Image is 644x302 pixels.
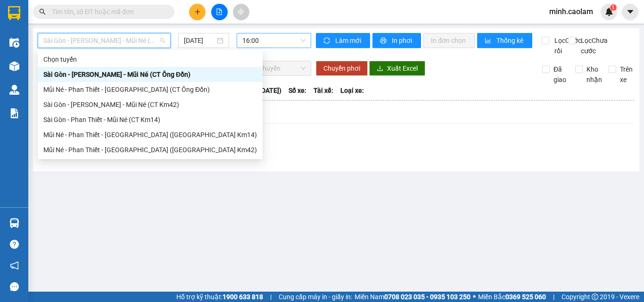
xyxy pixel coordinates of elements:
[316,61,368,76] button: Chuyển phơi
[577,35,609,56] span: Lọc Chưa cước
[496,35,525,46] span: Thống kê
[392,35,413,46] span: In phơi
[553,292,554,302] span: |
[485,37,493,45] span: bar-chart
[380,37,388,45] span: printer
[355,292,471,302] span: Miền Nam
[505,293,546,301] strong: 0369 525 060
[270,292,272,302] span: |
[626,8,635,16] span: caret-down
[43,99,257,110] div: Sài Gòn - [PERSON_NAME] - Mũi Né (CT Km42)
[478,292,546,302] span: Miền Bắc
[38,82,263,97] div: Mũi Né - Phan Thiết - Sài Gòn (CT Ông Đồn)
[233,4,249,20] button: aim
[551,35,583,56] span: Lọc Cước rồi
[176,292,263,302] span: Hỗ trợ kỹ thuật:
[43,130,257,140] div: Mũi Né - Phan Thiết - [GEOGRAPHIC_DATA] ([GEOGRAPHIC_DATA] Km14)
[605,8,613,16] img: icon-new-feature
[384,293,471,301] strong: 0708 023 035 - 0935 103 250
[372,33,421,48] button: printerIn phơi
[340,85,364,96] span: Loại xe:
[52,7,163,17] input: Tìm tên, số ĐT hoặc mã đơn
[423,33,475,48] button: In đơn chọn
[9,85,19,95] img: warehouse-icon
[38,52,263,67] div: Chọn tuyến
[242,61,305,75] span: Chọn chuyến
[550,64,570,85] span: Đã giao
[8,6,20,20] img: logo-vxr
[189,4,206,20] button: plus
[314,85,333,96] span: Tài xế:
[43,69,257,80] div: Sài Gòn - [PERSON_NAME] - Mũi Né (CT Ông Đồn)
[39,8,46,15] span: search
[10,240,19,249] span: question-circle
[43,145,257,155] div: Mũi Né - Phan Thiết - [GEOGRAPHIC_DATA] ([GEOGRAPHIC_DATA] Km42)
[9,108,19,118] img: solution-icon
[542,6,601,17] span: minh.caolam
[38,127,263,142] div: Mũi Né - Phan Thiết - Sài Gòn (CT Km14)
[242,33,305,48] span: 16:00
[211,4,228,20] button: file-add
[592,294,598,300] span: copyright
[43,114,257,125] div: Sài Gòn - Phan Thiết - Mũi Né (CT Km14)
[616,64,636,85] span: Trên xe
[611,4,615,11] span: 1
[610,4,617,11] sup: 1
[477,33,532,48] button: bar-chartThống kê
[323,37,331,45] span: sync
[9,61,19,71] img: warehouse-icon
[238,8,244,15] span: aim
[335,35,363,46] span: Làm mới
[216,8,223,15] span: file-add
[622,4,638,20] button: caret-down
[38,142,263,157] div: Mũi Né - Phan Thiết - Sài Gòn (CT Km42)
[9,218,19,228] img: warehouse-icon
[38,97,263,112] div: Sài Gòn - Phan Thiết - Mũi Né (CT Km42)
[38,112,263,127] div: Sài Gòn - Phan Thiết - Mũi Né (CT Km14)
[10,282,19,291] span: message
[583,64,606,85] span: Kho nhận
[10,261,19,270] span: notification
[473,295,476,299] span: ⚪️
[289,85,306,96] span: Số xe:
[279,292,352,302] span: Cung cấp máy in - giấy in:
[194,8,201,15] span: plus
[43,84,257,95] div: Mũi Né - Phan Thiết - [GEOGRAPHIC_DATA] (CT Ông Đồn)
[9,38,19,48] img: warehouse-icon
[184,35,215,46] input: 13/09/2025
[38,67,263,82] div: Sài Gòn - Phan Thiết - Mũi Né (CT Ông Đồn)
[223,293,263,301] strong: 1900 633 818
[43,33,165,48] span: Sài Gòn - Phan Thiết - Mũi Né (CT Ông Đồn)
[316,33,370,48] button: syncLàm mới
[369,61,425,76] button: downloadXuất Excel
[43,54,257,65] div: Chọn tuyến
